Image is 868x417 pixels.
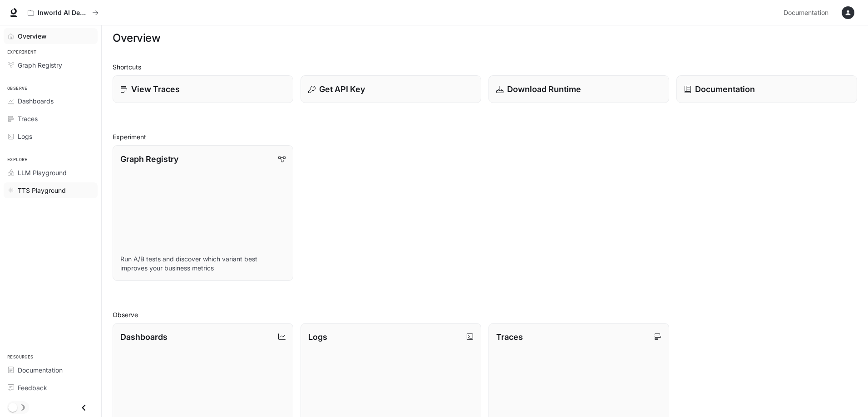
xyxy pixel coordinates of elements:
[113,132,857,142] h2: Experiment
[18,383,47,392] span: Feedback
[38,9,89,17] p: Inworld AI Demos
[4,362,98,378] a: Documentation
[4,28,98,44] a: Overview
[4,128,98,144] a: Logs
[695,83,755,95] p: Documentation
[18,186,66,195] span: TTS Playground
[4,380,98,396] a: Feedback
[676,75,857,103] a: Documentation
[784,7,829,19] span: Documentation
[18,60,62,70] span: Graph Registry
[18,114,38,123] span: Traces
[113,145,293,281] a: Graph RegistryRun A/B tests and discover which variant best improves your business metrics
[120,153,178,165] p: Graph Registry
[113,310,857,319] h2: Observe
[113,62,857,72] h2: Shortcuts
[4,93,98,109] a: Dashboards
[496,331,523,343] p: Traces
[18,31,47,41] span: Overview
[18,96,54,106] span: Dashboards
[301,75,481,103] button: Get API Key
[113,29,160,47] h1: Overview
[4,182,98,198] a: TTS Playground
[4,57,98,73] a: Graph Registry
[507,83,581,95] p: Download Runtime
[780,4,835,22] a: Documentation
[131,83,180,95] p: View Traces
[24,4,103,22] button: All workspaces
[319,83,365,95] p: Get API Key
[74,398,94,417] button: Close drawer
[18,132,32,141] span: Logs
[8,402,17,412] span: Dark mode toggle
[488,75,669,103] a: Download Runtime
[18,365,63,375] span: Documentation
[120,255,286,273] p: Run A/B tests and discover which variant best improves your business metrics
[120,331,168,343] p: Dashboards
[4,111,98,127] a: Traces
[308,331,327,343] p: Logs
[18,168,67,177] span: LLM Playground
[113,75,293,103] a: View Traces
[4,165,98,181] a: LLM Playground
